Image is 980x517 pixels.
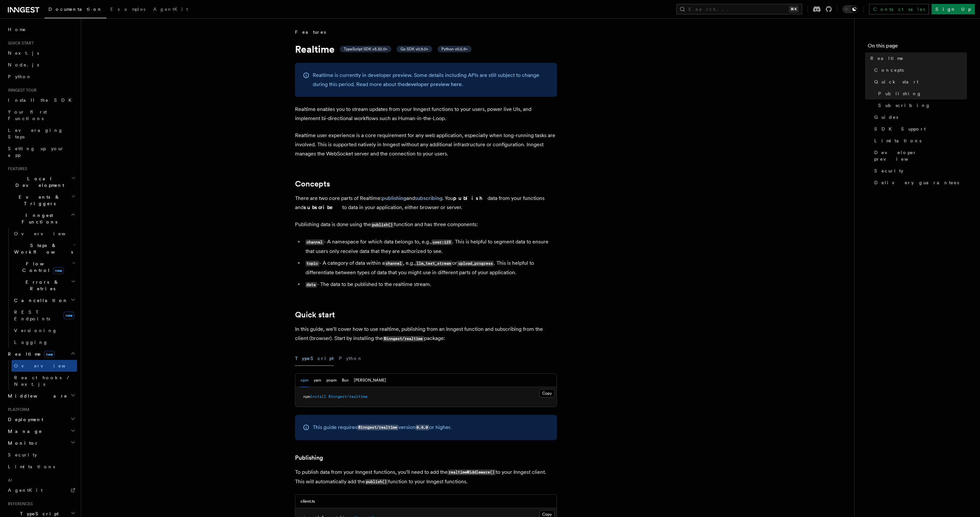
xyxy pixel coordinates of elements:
[295,220,557,229] p: Publishing data is done using the function and has three components:
[383,336,424,342] code: @inngest/realtime
[5,71,77,82] a: Python
[11,242,73,255] span: Steps & Workflows
[878,90,922,97] span: Publishing
[354,374,386,387] button: [PERSON_NAME]
[5,88,37,93] span: Inngest tour
[64,312,74,319] span: new
[11,258,77,276] button: Flow Controlnew
[932,4,975,14] a: Sign Up
[11,297,68,304] span: Cancellation
[416,425,429,430] code: 0.4.0
[5,390,77,402] button: Middleware
[872,177,967,188] a: Delivery guarantees
[5,501,33,507] span: References
[5,414,77,425] button: Deployment
[149,2,192,18] a: AgentKit
[868,42,967,52] h4: On this page
[11,325,77,336] a: Versioning
[5,191,77,209] button: Events & Triggers
[5,228,77,348] div: Inngest Functions
[8,62,39,67] span: Node.js
[5,416,43,423] span: Deployment
[539,389,555,398] button: Copy
[874,79,918,85] span: Quick start
[5,143,77,161] a: Setting up your app
[874,179,959,186] span: Delivery guarantees
[872,147,967,165] a: Developer preview
[5,393,67,399] span: Middleware
[5,166,27,171] span: Features
[5,24,77,35] a: Home
[676,4,802,14] button: Search...⌘K
[5,41,34,46] span: Quick start
[45,2,106,18] a: Documentation
[11,360,77,372] a: Overview
[295,310,335,319] a: Quick start
[305,282,317,288] code: data
[8,128,63,139] span: Leveraging Steps
[110,7,145,12] span: Examples
[842,5,858,13] button: Toggle dark mode
[872,135,967,147] a: Limitations
[5,360,77,390] div: Realtimenew
[295,179,330,188] a: Concepts
[5,407,29,412] span: Platform
[53,267,64,274] span: new
[5,173,77,191] button: Local Development
[5,461,77,472] a: Limitations
[869,4,929,14] a: Contact sales
[874,168,903,174] span: Security
[8,488,43,493] span: AgentKit
[326,374,337,387] button: pnpm
[400,46,428,52] span: Go SDK v0.9.0+
[295,325,557,343] p: In this guide, we'll cover how to use realtime, publishing from an Inngest function and subscribi...
[457,261,494,266] code: upload_progress
[11,276,77,294] button: Errors & Retries
[14,231,82,236] span: Overview
[5,484,77,496] a: AgentKit
[416,261,452,266] code: llm_text_stream
[874,114,898,120] span: Guides
[295,351,334,366] button: TypeScript
[405,81,462,87] a: developer preview here
[339,351,363,366] button: Python
[310,394,326,399] span: install
[14,328,57,333] span: Versioning
[295,29,326,35] span: Features
[5,212,71,225] span: Inngest Functions
[304,237,557,256] li: - A namespace for which data belongs to, e.g., . This is helpful to segment data to ensure that u...
[303,394,310,399] span: npm
[453,195,488,201] strong: publish
[11,240,77,258] button: Steps & Workflows
[5,47,77,59] a: Next.js
[305,240,324,245] code: channel
[295,468,557,487] p: To publish data from your Inngest functions, you'll need to add the to your Inngest client. This ...
[5,425,77,437] button: Manage
[11,279,71,292] span: Errors & Retries
[872,111,967,123] a: Guides
[295,43,557,55] h1: Realtime
[8,109,47,121] span: Your first Functions
[48,7,102,12] span: Documentation
[357,425,398,430] code: @inngest/realtime
[5,124,77,143] a: Leveraging Steps
[5,175,71,188] span: Local Development
[8,98,76,103] span: Install the SDK
[371,222,394,228] code: publish()
[8,50,39,56] span: Next.js
[106,2,149,18] a: Examples
[342,374,349,387] button: Bun
[441,46,468,52] span: Python v0.5.9+
[448,470,496,475] code: realtimeMiddleware()
[14,363,82,368] span: Overview
[5,59,77,71] a: Node.js
[295,194,557,212] p: There are two core parts of Realtime: and . You data from your functions and to data in your appl...
[301,374,308,387] button: npm
[295,105,557,123] p: Realtime enables you to stream updates from your Inngest functions to your users, power live UIs,...
[295,453,323,462] a: Publishing
[5,437,77,449] button: Monitor
[295,131,557,158] p: Realtime user experience is a core requirement for any web application, especially when long-runn...
[365,479,388,485] code: publish()
[5,478,12,483] span: AI
[874,149,967,162] span: Developer preview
